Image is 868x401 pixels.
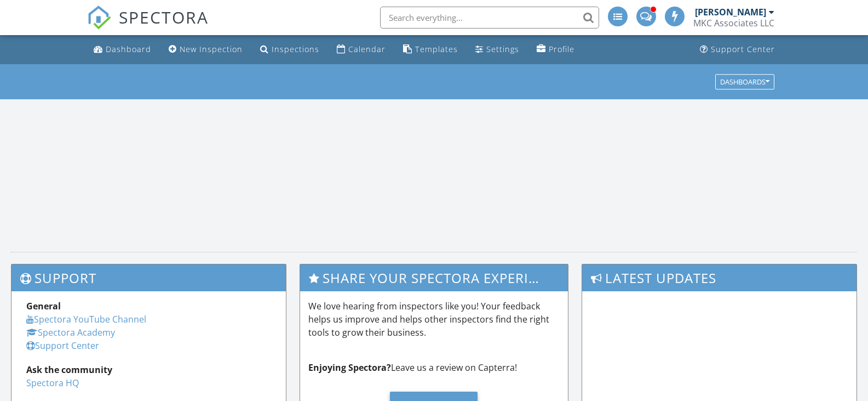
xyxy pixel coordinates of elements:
[272,44,319,54] div: Inspections
[549,44,574,54] div: Profile
[715,74,774,89] button: Dashboards
[26,313,146,325] a: Spectora YouTube Channel
[720,78,769,86] div: Dashboards
[180,44,243,54] div: New Inspection
[399,39,462,60] a: Templates
[87,15,209,38] a: SPECTORA
[119,5,209,29] span: SPECTORA
[348,44,386,54] div: Calendar
[308,361,560,374] p: Leave us a review on Capterra!
[695,7,766,18] div: [PERSON_NAME]
[26,363,271,376] div: Ask the community
[380,7,599,29] input: Search everything...
[26,326,115,338] a: Spectora Academy
[415,44,458,54] div: Templates
[106,44,151,54] div: Dashboard
[695,39,779,60] a: Support Center
[308,362,391,374] strong: Enjoying Spectora?
[26,340,99,352] a: Support Center
[693,18,774,29] div: MKC Associates LLC
[26,377,79,389] a: Spectora HQ
[486,44,519,54] div: Settings
[471,39,524,60] a: Settings
[256,39,324,60] a: Inspections
[332,39,390,60] a: Calendar
[89,39,156,60] a: Dashboard
[532,39,579,60] a: Profile
[12,264,286,291] h3: Support
[87,5,111,30] img: The Best Home Inspection Software - Spectora
[300,264,568,291] h3: Share Your Spectora Experience
[26,300,61,312] strong: General
[164,39,247,60] a: New Inspection
[308,300,560,339] p: We love hearing from inspectors like you! Your feedback helps us improve and helps other inspecto...
[711,44,775,54] div: Support Center
[582,264,856,291] h3: Latest Updates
